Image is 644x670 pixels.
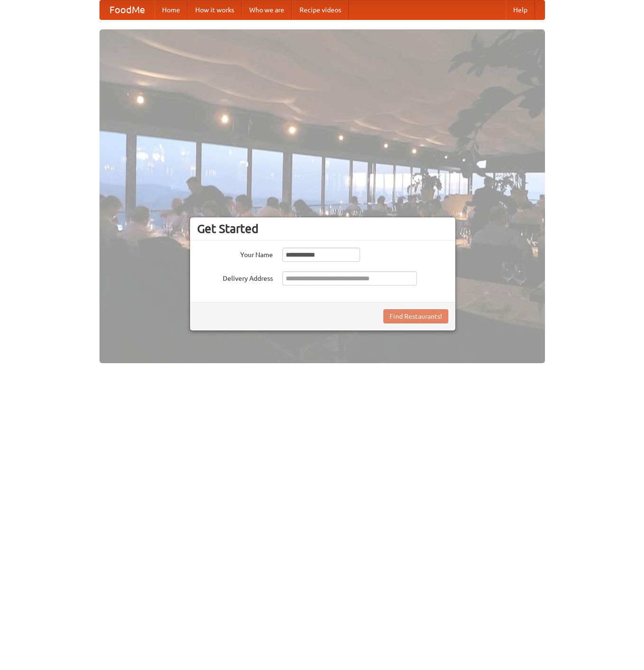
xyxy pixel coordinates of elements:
[154,0,188,19] a: Home
[197,271,273,283] label: Delivery Address
[242,0,292,19] a: Who we are
[188,0,242,19] a: How it works
[506,0,535,19] a: Help
[197,248,273,259] label: Your Name
[383,309,448,323] button: Find Restaurants!
[197,222,448,236] h3: Get Started
[292,0,349,19] a: Recipe videos
[100,0,154,19] a: FoodMe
